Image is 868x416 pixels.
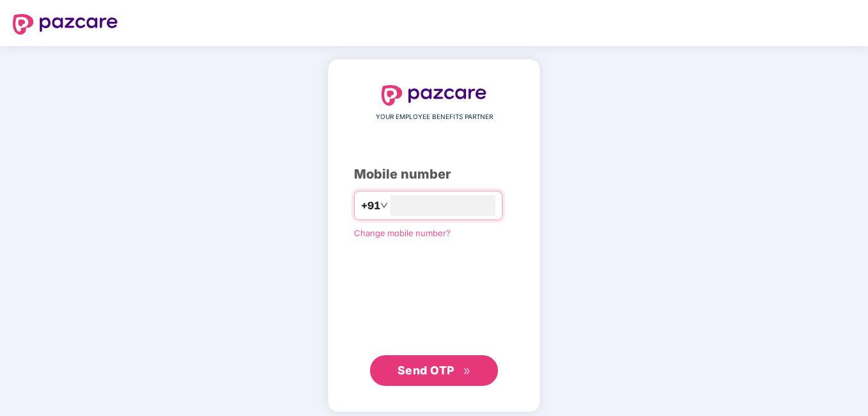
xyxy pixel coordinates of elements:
span: +91 [361,198,380,214]
a: Change mobile number? [354,228,451,238]
span: Send OTP [398,364,454,377]
span: down [380,202,388,209]
button: Send OTPdouble-right [370,355,498,386]
img: logo [13,14,118,35]
div: Mobile number [354,164,514,184]
span: double-right [463,367,471,376]
img: logo [382,85,486,106]
span: YOUR EMPLOYEE BENEFITS PARTNER [376,112,493,122]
